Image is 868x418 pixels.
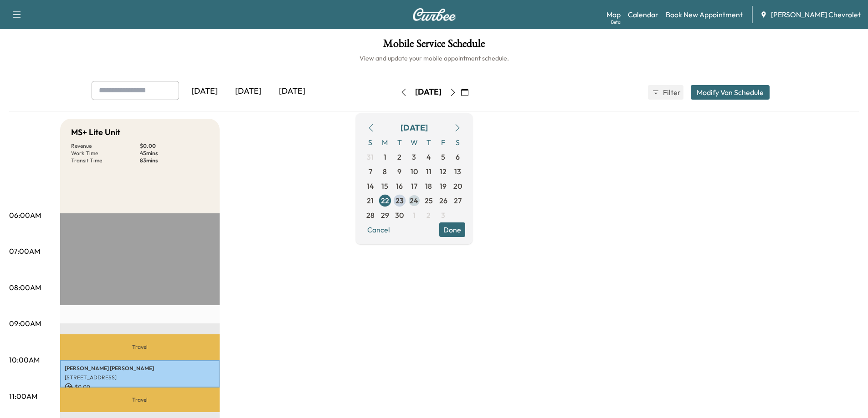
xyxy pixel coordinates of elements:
span: 29 [381,210,389,221]
span: 22 [381,195,389,206]
span: 4 [426,151,431,162]
span: F [436,135,451,150]
p: Travel [60,388,220,412]
span: 3 [441,210,445,221]
span: 9 [397,166,401,177]
span: 10 [411,166,418,177]
p: 07:00AM [9,246,40,257]
div: [DATE] [401,121,428,134]
a: Calendar [628,9,658,20]
p: [PERSON_NAME] [PERSON_NAME] [65,365,215,372]
button: Cancel [363,222,394,237]
span: 1 [384,151,386,162]
button: Done [439,222,465,237]
img: Curbee Logo [412,8,456,21]
span: 31 [367,151,374,162]
span: Filter [663,87,679,98]
span: 2 [397,151,401,162]
span: 17 [411,181,417,191]
p: [STREET_ADDRESS] [65,374,215,381]
span: 5 [441,151,445,162]
div: [DATE] [183,81,226,102]
span: 27 [454,195,462,206]
div: [DATE] [415,86,442,98]
div: [DATE] [270,81,314,102]
p: 06:00AM [9,210,41,221]
span: 3 [412,151,416,162]
span: 12 [440,166,447,177]
span: S [451,135,465,150]
span: 13 [454,166,461,177]
span: T [421,135,436,150]
p: 45 mins [140,150,209,157]
a: Book New Appointment [666,9,743,20]
p: Revenue [71,142,140,150]
span: 11 [426,166,431,177]
span: 7 [369,166,372,177]
span: [PERSON_NAME] Chevrolet [771,9,861,20]
span: 15 [381,181,388,191]
h6: View and update your mobile appointment schedule. [9,54,859,63]
span: S [363,135,378,150]
span: 2 [426,210,431,221]
span: 18 [425,181,432,191]
span: 26 [439,195,447,206]
button: Filter [648,85,683,100]
span: 30 [395,210,404,221]
p: Work Time [71,150,140,157]
span: 25 [425,195,433,206]
p: $ 0.00 [140,142,209,150]
a: MapBeta [606,9,621,20]
button: Modify Van Schedule [691,85,770,100]
p: 11:00AM [9,391,37,402]
div: Beta [611,19,621,25]
span: 19 [440,181,447,191]
span: 1 [413,210,416,221]
span: 6 [456,151,460,162]
span: T [392,135,407,150]
p: 83 mins [140,157,209,164]
p: 08:00AM [9,282,41,293]
span: 28 [366,210,375,221]
div: [DATE] [226,81,270,102]
span: W [407,135,421,150]
p: 09:00AM [9,318,41,329]
h5: MS+ Lite Unit [71,126,120,139]
span: M [378,135,392,150]
span: 16 [396,181,403,191]
p: $ 0.00 [65,383,215,391]
p: Travel [60,334,220,360]
p: Transit Time [71,157,140,164]
span: 23 [395,195,404,206]
p: 10:00AM [9,354,40,365]
h1: Mobile Service Schedule [9,38,859,54]
span: 20 [453,181,462,191]
span: 8 [383,166,387,177]
span: 14 [367,181,374,191]
span: 21 [367,195,374,206]
span: 24 [410,195,418,206]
